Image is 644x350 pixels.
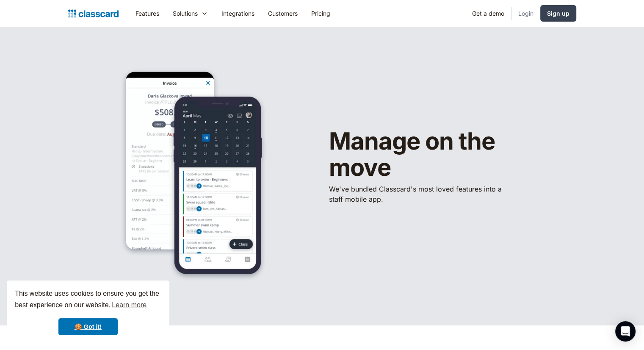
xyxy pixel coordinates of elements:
[615,321,636,342] div: Open Intercom Messenger
[329,128,549,181] h1: Manage on the move
[215,4,261,23] a: Integrations
[15,289,161,311] span: This website uses cookies to ensure you get the best experience on our website.
[58,318,118,335] a: dismiss cookie message
[111,299,148,311] a: learn more about cookies
[540,5,576,22] a: Sign up
[304,4,337,23] a: Pricing
[329,184,507,204] p: We've bundled ​Classcard's most loved features into a staff mobile app.
[511,4,540,23] a: Login
[465,4,511,23] a: Get a demo
[173,9,198,18] div: Solutions
[7,281,169,343] div: cookieconsent
[68,8,119,19] a: home
[547,9,569,18] div: Sign up
[129,4,166,23] a: Features
[166,4,215,23] div: Solutions
[261,4,304,23] a: Customers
